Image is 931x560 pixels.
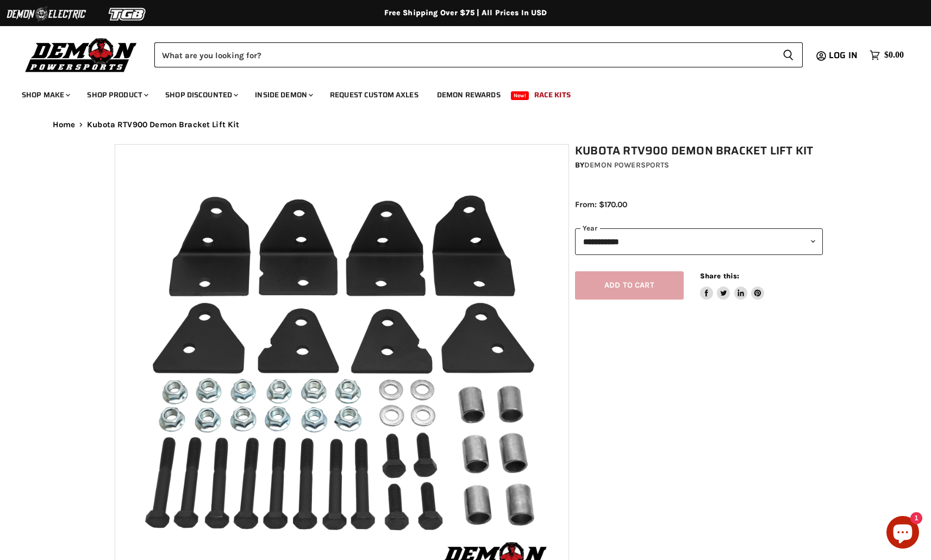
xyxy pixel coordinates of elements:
[829,48,858,62] span: Log in
[154,42,803,67] form: Product
[154,42,774,67] input: Search
[575,159,823,171] div: by
[864,47,909,63] a: $0.00
[511,91,529,100] span: New!
[575,228,823,255] select: year
[31,120,901,129] nav: Breadcrumbs
[14,79,901,106] ul: Main menu
[883,516,922,551] inbox-online-store-chat: Shopify online store chat
[526,84,579,106] a: Race Kits
[22,35,141,74] img: Demon Powersports
[322,84,427,106] a: Request Custom Axles
[5,4,87,24] img: Demon Electric Logo 2
[87,4,168,24] img: TGB Logo 2
[700,271,765,300] aside: Share this:
[157,84,245,106] a: Shop Discounted
[584,160,669,170] a: Demon Powersports
[884,50,904,60] span: $0.00
[247,84,320,106] a: Inside Demon
[429,84,509,106] a: Demon Rewards
[87,120,239,129] span: Kubota RTV900 Demon Bracket Lift Kit
[79,84,155,106] a: Shop Product
[700,272,739,280] span: Share this:
[14,84,77,106] a: Shop Make
[53,120,76,129] a: Home
[575,144,823,158] h1: Kubota RTV900 Demon Bracket Lift Kit
[824,51,864,60] a: Log in
[774,42,803,67] button: Search
[575,200,627,209] span: From: $170.00
[31,8,901,18] div: Free Shipping Over $75 | All Prices In USD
